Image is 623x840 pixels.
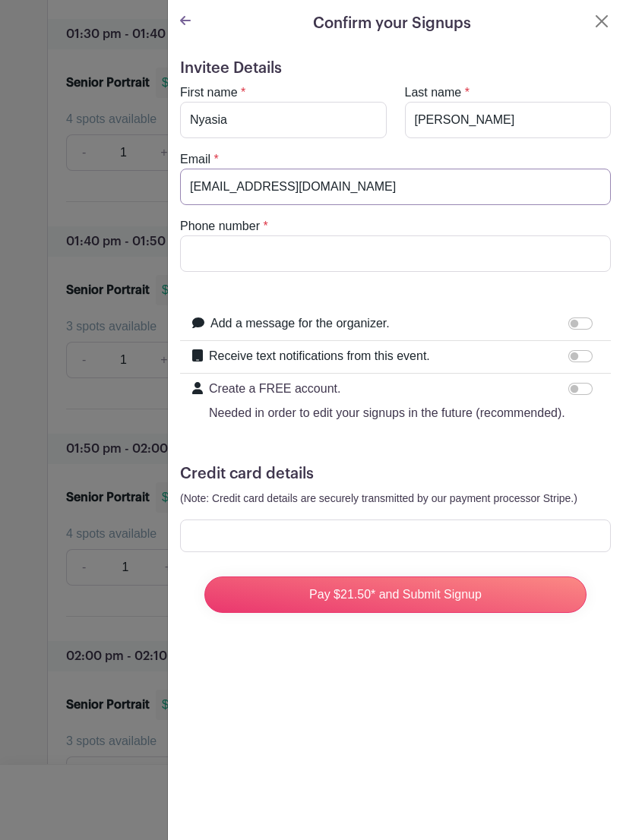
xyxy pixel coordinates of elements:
label: Receive text notifications from this event. [209,347,430,365]
h5: Invitee Details [180,59,611,77]
label: Last name [405,84,462,102]
input: Pay $21.50* and Submit Signup [204,576,587,613]
p: Needed in order to edit your signups in the future (recommended). [209,404,565,422]
label: Add a message for the organizer. [210,314,390,333]
label: Phone number [180,217,260,235]
h5: Credit card details [180,465,611,483]
label: First name [180,84,238,102]
small: (Note: Credit card details are securely transmitted by our payment processor Stripe.) [180,492,577,504]
h5: Confirm your Signups [313,12,471,35]
p: Create a FREE account. [209,380,565,398]
button: Close [593,12,611,30]
label: Email [180,150,210,169]
iframe: Secure card payment input frame [190,529,601,543]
